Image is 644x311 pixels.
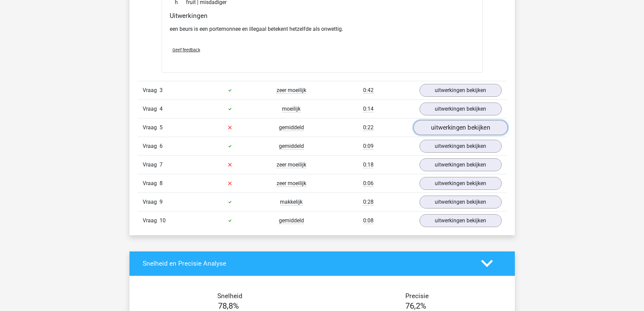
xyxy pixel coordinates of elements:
span: moeilijk [282,106,301,112]
span: 0:18 [363,161,374,168]
h4: Snelheid [143,292,317,300]
span: zeer moeilijk [277,87,306,94]
span: Vraag [143,105,160,113]
span: Vraag [143,161,160,169]
span: zeer moeilijk [277,180,306,187]
span: 0:42 [363,87,374,94]
span: zeer moeilijk [277,161,306,168]
a: uitwerkingen bekijken [420,177,502,190]
span: 76,2% [405,301,426,311]
span: Vraag [143,198,160,206]
span: Geef feedback [172,47,200,52]
span: 5 [160,124,163,131]
p: een beurs is een portemonnee en illegaal betekent hetzelfde als onwettig. [170,25,475,33]
a: uitwerkingen bekijken [420,140,502,153]
a: uitwerkingen bekijken [420,158,502,171]
span: 9 [160,199,163,205]
span: 7 [160,161,163,168]
span: 0:08 [363,217,374,224]
span: 0:28 [363,199,374,205]
span: Vraag [143,86,160,94]
span: Vraag [143,217,160,225]
span: 8 [160,180,163,186]
span: gemiddeld [279,217,304,224]
a: uitwerkingen bekijken [420,196,502,208]
a: uitwerkingen bekijken [420,84,502,97]
span: 4 [160,106,163,112]
span: Vraag [143,179,160,187]
span: 0:22 [363,124,374,131]
span: gemiddeld [279,143,304,150]
span: 0:09 [363,143,374,150]
span: makkelijk [280,199,303,205]
span: Vraag [143,124,160,132]
span: 0:06 [363,180,374,187]
span: 6 [160,143,163,149]
a: uitwerkingen bekijken [420,103,502,115]
h4: Uitwerkingen [170,12,475,20]
span: 10 [160,217,166,224]
a: uitwerkingen bekijken [413,120,507,135]
span: 78,8% [218,301,239,311]
a: uitwerkingen bekijken [420,214,502,227]
span: Vraag [143,142,160,150]
h4: Precisie [330,292,504,300]
span: 0:14 [363,106,374,112]
h4: Snelheid en Precisie Analyse [143,260,471,267]
span: gemiddeld [279,124,304,131]
span: 3 [160,87,163,93]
